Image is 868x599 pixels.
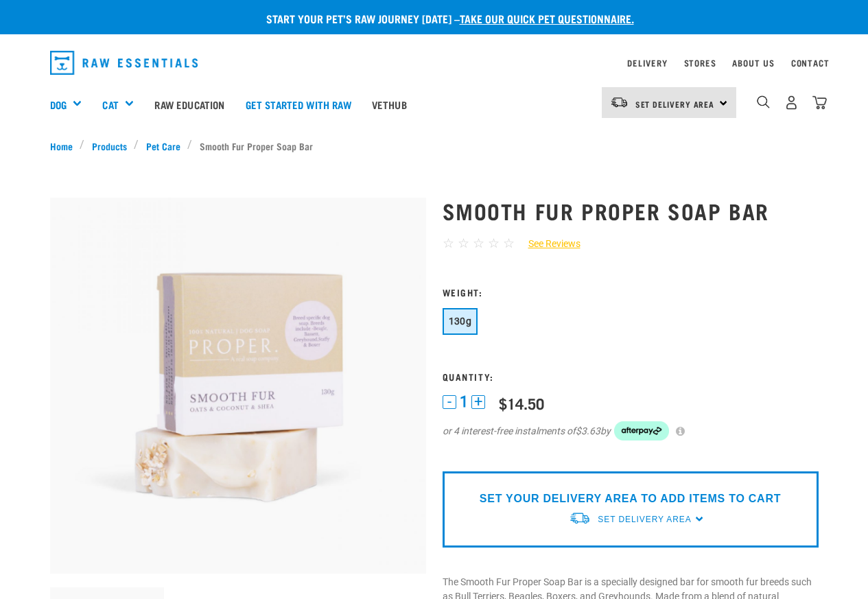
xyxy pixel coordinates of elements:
[569,511,591,526] img: van-moving.png
[458,235,469,251] span: ☆
[50,139,80,153] a: Home
[471,395,485,409] button: +
[460,15,634,21] a: take our quick pet questionnaire.
[473,235,484,251] span: ☆
[443,287,819,297] h3: Weight:
[480,491,781,507] p: SET YOUR DELIVERY AREA TO ADD ITEMS TO CART
[598,515,691,524] span: Set Delivery Area
[443,308,478,335] button: 130g
[614,421,669,441] img: Afterpay
[39,45,830,80] nav: dropdown navigation
[635,102,715,106] span: Set Delivery Area
[50,198,426,574] img: Smooth fur soap
[610,96,629,108] img: van-moving.png
[757,95,770,108] img: home-icon-1@2x.png
[684,60,716,65] a: Stores
[503,235,515,251] span: ☆
[84,139,134,153] a: Products
[362,77,417,132] a: Vethub
[443,235,454,251] span: ☆
[791,60,830,65] a: Contact
[50,139,819,153] nav: breadcrumbs
[235,77,362,132] a: Get started with Raw
[443,198,819,223] h1: Smooth Fur Proper Soap Bar
[515,237,580,251] a: See Reviews
[50,51,198,75] img: Raw Essentials Logo
[449,316,472,327] span: 130g
[139,139,187,153] a: Pet Care
[50,97,67,113] a: Dog
[627,60,667,65] a: Delivery
[576,424,600,438] span: $3.63
[460,395,468,409] span: 1
[784,95,799,110] img: user.png
[812,95,827,110] img: home-icon@2x.png
[443,421,819,441] div: or 4 interest-free instalments of by
[443,371,819,381] h3: Quantity:
[443,395,456,409] button: -
[499,395,544,412] div: $14.50
[732,60,774,65] a: About Us
[144,77,235,132] a: Raw Education
[488,235,500,251] span: ☆
[102,97,118,113] a: Cat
